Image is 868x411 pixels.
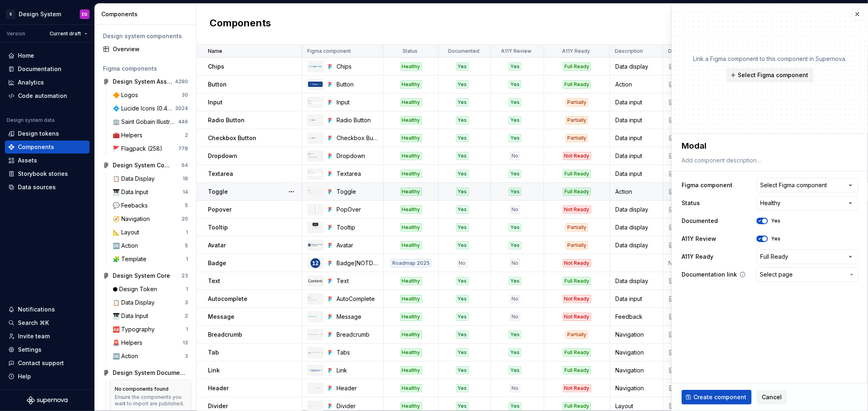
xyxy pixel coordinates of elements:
[208,63,224,71] p: Chips
[760,270,793,279] span: Select page
[18,359,64,367] div: Contact support
[337,313,378,321] div: Message
[400,134,422,142] div: Healthy
[456,313,469,321] div: Yes
[510,205,520,214] div: No
[337,223,378,231] div: Tooltip
[208,366,220,374] p: Link
[178,119,188,125] div: 446
[771,236,781,242] label: Yes
[563,205,591,214] div: Not Ready
[18,372,31,381] div: Help
[19,10,61,18] div: Design System
[186,326,188,333] div: 1
[208,134,256,142] p: Checkbox Button
[18,52,34,60] div: Home
[337,366,378,374] div: Link
[5,154,90,167] a: Assets
[208,384,229,392] p: Header
[610,295,662,303] div: Data input
[456,384,469,392] div: Yes
[5,181,90,194] a: Data sources
[109,142,191,155] a: 🚩 Flagpack (258)778
[448,48,479,54] p: Documented
[308,334,323,335] img: Breadcrumb
[400,63,422,71] div: Healthy
[509,402,521,410] div: Yes
[510,152,520,160] div: No
[400,116,422,124] div: Healthy
[100,75,191,88] a: Design System Assets4280
[308,316,323,318] img: Message
[509,80,521,89] div: Yes
[509,241,521,249] div: Yes
[208,116,245,124] p: Radio Button
[456,348,469,357] div: Yes
[18,170,68,178] div: Storybook stories
[566,116,588,124] div: Partially
[337,98,378,106] div: Input
[456,277,469,285] div: Yes
[113,339,146,347] div: 🚨 Helpers
[113,78,173,86] div: Design System Assets
[456,63,469,71] div: Yes
[2,5,93,23] button: SDesign SystemEG
[109,115,191,128] a: 🏢 Saint Gobain Illustrations (0.223.0)446
[610,116,662,124] div: Data input
[610,313,662,321] div: Feedback
[178,145,188,152] div: 778
[456,152,469,160] div: Yes
[509,63,521,71] div: Yes
[400,80,422,89] div: Healthy
[509,331,521,339] div: Yes
[563,384,591,392] div: Not Ready
[563,313,591,321] div: Not Ready
[208,80,227,89] p: Button
[308,82,323,87] img: Button
[682,390,752,405] button: Create component
[208,277,220,285] p: Text
[682,270,737,279] label: Documentation link
[509,134,521,142] div: Yes
[27,396,68,405] svg: Supernova Logo
[456,116,469,124] div: Yes
[456,241,469,249] div: Yes
[113,175,158,183] div: 📋 Data Display
[7,30,25,37] div: Version
[400,98,422,106] div: Healthy
[563,348,591,357] div: Full Ready
[109,186,191,199] a: 🎹 Data Input14
[610,331,662,339] div: Navigation
[5,316,90,329] button: Search ⌘K
[610,152,662,160] div: Data input
[610,205,662,214] div: Data display
[113,104,175,112] div: 💠 Lucide Icons (0.438.0)
[185,353,188,359] div: 3
[46,28,91,39] button: Current draft
[738,71,809,79] span: Select Figma component
[308,100,323,104] img: Input
[113,118,178,126] div: 🏢 Saint Gobain Illustrations (0.223.0)
[208,402,228,410] p: Divider
[610,384,662,392] div: Navigation
[456,205,469,214] div: Yes
[771,218,781,224] label: Yes
[181,273,188,279] div: 23
[5,127,90,140] a: Design tokens
[563,295,591,303] div: Not Ready
[208,188,228,196] p: Toggle
[610,348,662,357] div: Navigation
[337,116,378,124] div: Radio Button
[101,10,193,18] div: Components
[400,331,422,339] div: Healthy
[18,143,54,151] div: Components
[610,63,662,71] div: Data display
[456,331,469,339] div: Yes
[208,205,232,214] p: Popover
[400,241,422,249] div: Healthy
[208,313,234,321] p: Message
[5,343,90,356] a: Settings
[115,386,169,392] div: No components found
[762,393,782,401] span: Cancel
[337,402,378,410] div: Divider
